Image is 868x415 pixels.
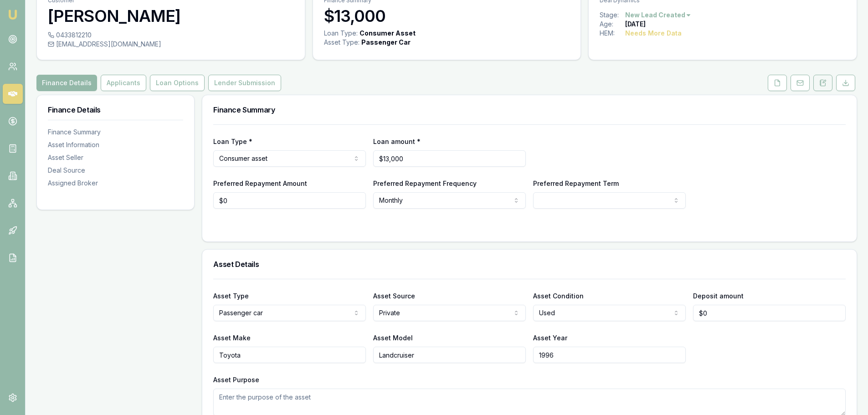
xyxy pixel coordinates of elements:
label: Preferred Repayment Term [533,179,619,187]
div: Passenger Car [361,38,411,47]
label: Asset Type [213,292,249,300]
div: Asset Seller [48,153,183,162]
input: $ [373,150,526,167]
button: Finance Details [36,75,97,91]
h3: Finance Summary [213,106,846,113]
button: Lender Submission [208,75,281,91]
button: New Lead Created [625,10,692,20]
label: Asset Purpose [213,376,259,384]
label: Asset Model [373,334,413,342]
div: 0433812210 [48,31,294,40]
div: Asset Type : [324,38,360,47]
div: Finance Summary [48,128,183,137]
h3: Finance Details [48,106,183,113]
label: Preferred Repayment Amount [213,179,307,187]
label: Asset Make [213,334,251,342]
div: Asset Information [48,140,183,149]
div: [EMAIL_ADDRESS][DOMAIN_NAME] [48,40,294,49]
div: Age: [600,20,625,29]
label: Preferred Repayment Frequency [373,179,477,187]
div: Needs More Data [625,29,682,38]
div: Deal Source [48,166,183,175]
img: emu-icon-u.png [7,9,18,20]
h3: [PERSON_NAME] [48,7,294,25]
div: [DATE] [625,20,646,29]
label: Asset Source [373,292,415,300]
label: Deposit amount [693,292,744,300]
div: Stage: [600,10,625,20]
div: Assigned Broker [48,179,183,188]
label: Loan amount * [373,138,421,145]
input: $ [213,192,366,209]
h3: $13,000 [324,7,570,25]
div: Loan Type: [324,29,358,38]
a: Lender Submission [206,75,283,91]
label: Asset Year [533,334,567,342]
label: Asset Condition [533,292,584,300]
button: Loan Options [150,75,205,91]
button: Applicants [101,75,146,91]
a: Finance Details [36,75,99,91]
a: Applicants [99,75,148,91]
div: Consumer Asset [360,29,416,38]
a: Loan Options [148,75,206,91]
label: Loan Type * [213,138,252,145]
input: $ [693,305,846,321]
h3: Asset Details [213,261,846,268]
div: HEM: [600,29,625,38]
